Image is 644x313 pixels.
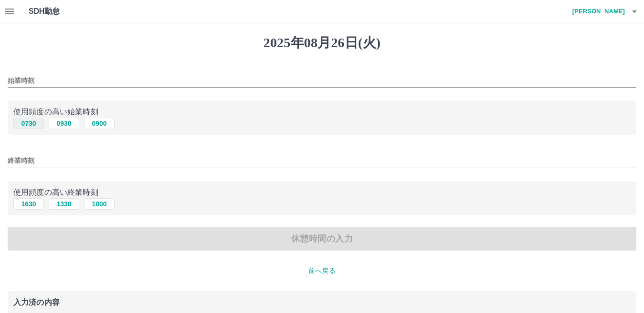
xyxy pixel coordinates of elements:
[13,299,631,306] p: 入力済の内容
[13,118,44,129] button: 0730
[84,198,115,210] button: 1000
[13,198,44,210] button: 1630
[13,106,631,118] p: 使用頻度の高い始業時刻
[49,118,79,129] button: 0930
[49,198,79,210] button: 1330
[8,266,636,276] p: 前へ戻る
[13,187,631,198] p: 使用頻度の高い終業時刻
[8,35,636,51] h1: 2025年08月26日(火)
[84,118,115,129] button: 0900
